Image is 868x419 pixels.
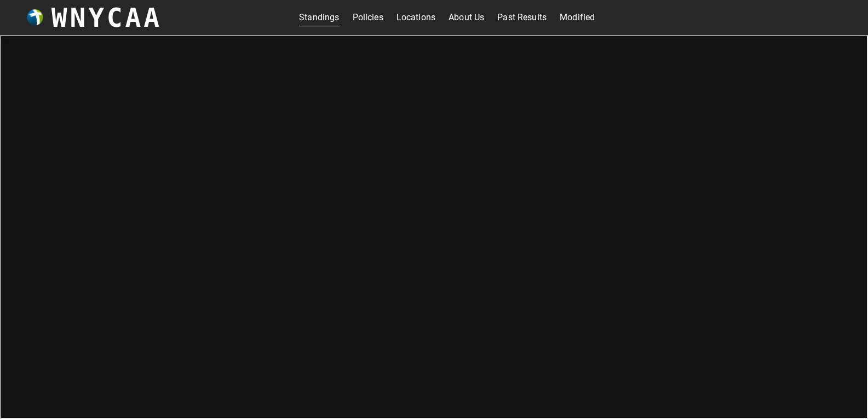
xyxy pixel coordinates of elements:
[51,2,162,33] h3: WNYCAA
[560,9,595,26] a: Modified
[449,9,484,26] a: About Us
[27,9,43,26] img: wnycaaBall.png
[497,9,547,26] a: Past Results
[353,9,383,26] a: Policies
[396,9,435,26] a: Locations
[299,9,339,26] a: Standings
